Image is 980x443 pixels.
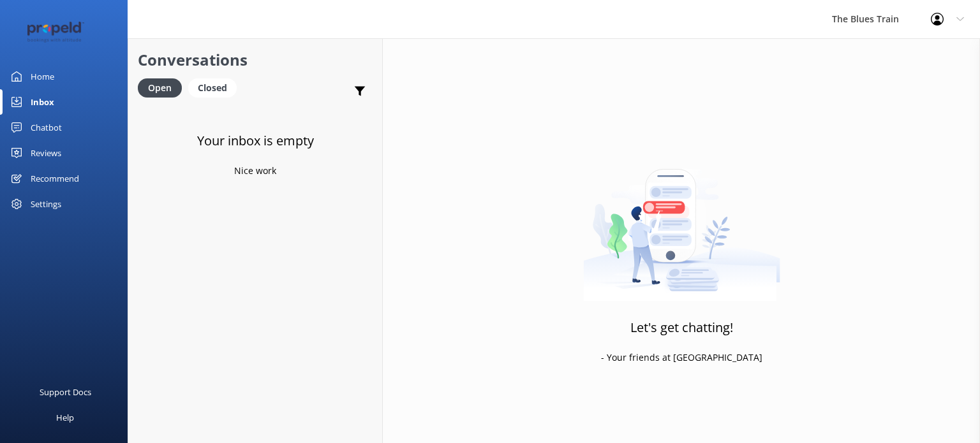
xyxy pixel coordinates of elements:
[31,140,61,166] div: Reviews
[188,80,243,94] a: Closed
[31,191,61,217] div: Settings
[138,78,182,98] div: Open
[56,405,74,430] div: Help
[601,351,762,365] p: - Your friends at [GEOGRAPHIC_DATA]
[138,48,373,72] h2: Conversations
[583,142,780,301] img: artwork of a man stealing a conversation from at giant smartphone
[234,164,276,178] p: Nice work
[197,131,314,151] h3: Your inbox is empty
[40,379,91,405] div: Support Docs
[31,64,54,89] div: Home
[188,78,237,98] div: Closed
[31,89,54,115] div: Inbox
[19,22,93,43] img: 12-1677471078.png
[630,317,733,338] h3: Let's get chatting!
[31,115,62,140] div: Chatbot
[138,80,188,94] a: Open
[31,166,79,191] div: Recommend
